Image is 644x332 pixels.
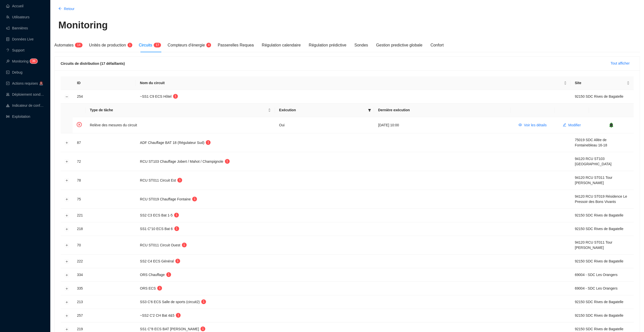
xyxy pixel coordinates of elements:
span: 1 [177,259,179,263]
span: RCU ST011 Circuit Est [140,178,176,182]
th: Site [571,76,634,90]
span: 1 [176,213,177,217]
td: 70 [73,236,136,255]
sup: 1 [182,243,187,247]
span: Nom du circuit [140,80,563,86]
sup: 4 [206,43,211,47]
span: filter [368,109,371,112]
sup: 14 [75,43,82,47]
span: 69004 - SDC Les Orangers [575,273,618,277]
span: check-square [6,82,10,85]
button: Développer la ligne [65,273,69,277]
span: RCU ST011 Circuit Ouest [140,243,180,247]
div: Confort [430,42,444,48]
span: 1 [176,227,178,230]
span: Passerelles Requea [218,43,254,47]
a: homeAccueil [6,4,23,8]
sup: 1 [225,159,230,164]
span: Circuits de distribution (17 défaillants) [61,62,125,66]
a: clusterDéploiement sondes [6,92,44,96]
div: Gestion predictive globale [376,42,422,48]
span: ORS Chauffage [140,273,165,277]
td: 218 [73,222,136,236]
button: Développer la ligne [65,227,69,231]
span: 94120 RCU ST011 Tour [PERSON_NAME] [575,240,612,250]
span: 75019 SDC Allée de Fontainebleau 16-18 [575,138,607,147]
sup: 1 [175,259,180,263]
span: 92150 SDC Rives de Bagatelle [575,327,623,331]
span: Unités de production [89,43,126,47]
td: 335 [73,282,136,295]
span: 92150 SDC Rives de Bagatelle [575,213,623,217]
span: RCU ST019 Chauffage Fontaine [140,197,191,201]
th: Nom du circuit [136,76,571,90]
td: 72 [73,152,136,171]
sup: 1 [166,272,171,277]
a: questionSupport [6,48,24,52]
td: [DATE] 10:00 [374,117,510,133]
sup: 1 [201,299,206,304]
span: Type de tâche [90,107,267,113]
sup: 36 [30,59,37,64]
sup: 1 [177,178,182,183]
span: Exécution [279,107,366,113]
span: Site [575,80,626,86]
span: 1 [203,300,205,303]
span: SS1 C"8 ECS BAT [PERSON_NAME] [140,327,199,331]
th: Type de tâche [86,103,275,117]
th: ID [73,76,136,90]
span: 1 [156,43,157,47]
span: Modifier [568,123,581,128]
td: 87 [73,133,136,152]
span: ~SS2 C'2 CH Bat 4&5 [140,313,174,317]
span: 92150 SDC Rives de Bagatelle [575,259,623,263]
sup: 1 [173,94,178,99]
span: 94120 RCU ST019 Résidence Le Pressoir des Bons Vivants [575,194,627,204]
span: 1 [175,94,176,98]
span: 1 [77,43,79,47]
span: 69004 - SDC Les Orangers [575,286,618,290]
div: Régulation prédictive [309,42,346,48]
span: 7 [157,43,159,47]
span: 92150 SDC Rives de Bagatelle [575,313,623,317]
th: Dernière exécution [374,103,510,117]
span: 1 [226,159,228,163]
td: 257 [73,309,136,322]
td: 75 [73,190,136,209]
span: Automates [54,43,73,47]
sup: 1 [174,226,179,231]
sup: 1 [157,286,162,291]
span: SS1 C"10 ECS Bat 6 [140,227,173,231]
button: Modifier [559,121,585,129]
span: 94120 RCU ST103 [GEOGRAPHIC_DATA] [575,157,612,166]
a: slidersExploitation [6,115,30,119]
sup: 17 [154,43,161,47]
span: SS2 C3 ECS Bat 1-5 [140,213,173,217]
div: Sondes [354,42,368,48]
button: Voir les détails [514,121,551,129]
span: bell [609,123,614,128]
span: SS3 C'6 ECS Salle de sports (circuit2) [140,300,200,304]
span: 1 [179,178,181,182]
span: Retour [64,6,74,12]
h1: Monitoring [58,19,108,31]
td: 254 [73,90,136,103]
span: 92150 SDC Rives de Bagatelle [575,300,623,304]
button: Développer la ligne [65,179,69,183]
span: 94120 RCU ST011 Tour [PERSON_NAME] [575,176,612,185]
span: 6 [34,59,35,63]
span: 1 [183,243,185,247]
span: 3 [32,59,34,63]
button: Développer la ligne [65,160,69,164]
a: databaseDonnées Live [6,37,34,41]
span: SS2 C4 ECS Général [140,259,174,263]
td: 334 [73,268,136,282]
sup: 1 [206,140,211,145]
span: arrow-left [58,7,62,10]
span: RCU ST103 Chauffage Jobert / Mahot / Champignole [140,159,223,163]
sup: 1 [200,326,205,331]
td: 213 [73,295,136,309]
span: 1 [194,197,196,201]
span: Voir les détails [524,123,547,128]
span: Compteurs d'énergie [168,43,205,47]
